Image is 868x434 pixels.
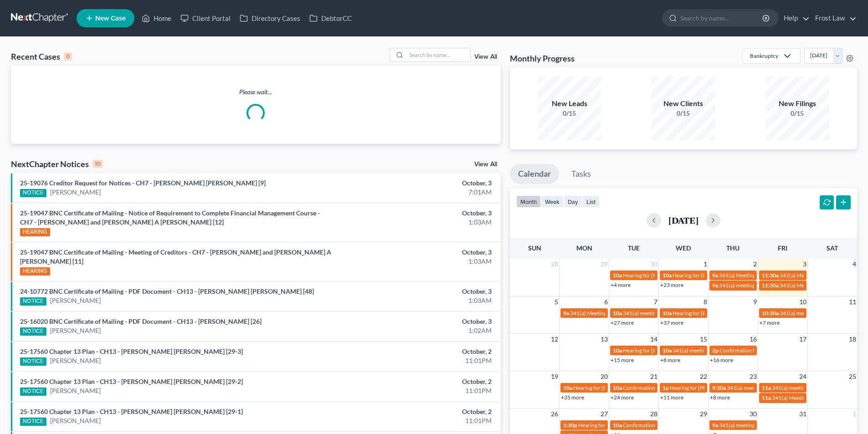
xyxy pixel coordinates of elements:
[50,188,101,197] a: [PERSON_NAME]
[20,179,266,187] a: 25-19076 Creditor Request for Notices - CH7 - [PERSON_NAME] [PERSON_NAME] [9]
[719,347,823,354] span: Confirmation hearing for [PERSON_NAME]
[611,394,634,401] a: +24 more
[710,357,733,363] a: +16 more
[563,310,569,317] span: 9a
[772,394,860,401] span: 341(a) Meeting for [PERSON_NAME]
[550,408,559,419] span: 26
[20,287,314,295] a: 24-10772 BNC Certificate of Mailing - PDF Document - CH13 - [PERSON_NAME] [PERSON_NAME] [48]
[613,384,622,391] span: 10a
[623,347,694,354] span: Hearing for [PERSON_NAME]
[663,347,672,354] span: 10a
[50,386,101,395] a: [PERSON_NAME]
[340,218,492,227] div: 1:03AM
[710,394,730,401] a: +8 more
[779,10,810,26] a: Help
[653,296,658,307] span: 7
[340,416,492,425] div: 11:01PM
[749,408,758,419] span: 30
[564,195,582,208] button: day
[752,259,758,270] span: 2
[516,195,541,208] button: month
[11,158,103,169] div: NextChapter Notices
[848,334,857,345] span: 18
[712,422,718,429] span: 9a
[510,164,559,184] a: Calendar
[798,371,807,382] span: 24
[699,371,708,382] span: 22
[235,10,305,26] a: Directory Cases
[561,394,584,401] a: +35 more
[649,408,658,419] span: 28
[726,244,740,252] span: Thu
[573,384,644,391] span: Hearing for [PERSON_NAME]
[603,296,609,307] span: 6
[699,334,708,345] span: 15
[848,296,857,307] span: 11
[712,282,718,289] span: 9a
[340,248,492,257] div: October, 3
[340,356,492,365] div: 11:01PM
[611,319,634,326] a: +27 more
[712,347,719,354] span: 2p
[578,422,693,429] span: Hearing for [PERSON_NAME] [PERSON_NAME]
[50,326,101,335] a: [PERSON_NAME]
[663,272,672,279] span: 10a
[340,179,492,188] div: October, 3
[827,244,838,252] span: Sat
[649,371,658,382] span: 21
[20,347,243,355] a: 25-17560 Chapter 13 Plan - CH13 - [PERSON_NAME] [PERSON_NAME] [29-3]
[649,334,658,345] span: 14
[623,422,726,429] span: Confirmation hearing for [PERSON_NAME]
[20,267,50,276] div: HEARING
[703,296,708,307] span: 8
[20,317,262,325] a: 25-16020 BNC Certificate of Mailing - PDF Document - CH13 - [PERSON_NAME] [26]
[538,109,601,118] div: 0/15
[20,297,46,306] div: NOTICE
[600,259,609,270] span: 29
[623,310,711,317] span: 341(a) meeting for [PERSON_NAME]
[852,259,857,270] span: 4
[765,98,829,109] div: New Filings
[340,188,492,197] div: 7:01AM
[340,317,492,326] div: October, 3
[848,371,857,382] span: 25
[50,356,101,365] a: [PERSON_NAME]
[663,384,669,391] span: 1p
[600,334,609,345] span: 13
[20,378,243,385] a: 25-17560 Chapter 13 Plan - CH13 - [PERSON_NAME] [PERSON_NAME] [29-2]
[628,244,640,252] span: Tue
[703,259,708,270] span: 1
[676,244,691,252] span: Wed
[749,334,758,345] span: 16
[20,408,243,415] a: 25-17560 Chapter 13 Plan - CH13 - [PERSON_NAME] [PERSON_NAME] [29-1]
[550,259,559,270] span: 28
[340,386,492,395] div: 11:01PM
[673,347,779,354] span: 341(a) meeting for Adebisi [PERSON_NAME]
[510,53,575,64] h3: Monthly Progress
[613,310,622,317] span: 10a
[798,408,807,419] span: 31
[623,384,775,391] span: Confirmation hearing for [PERSON_NAME] & [PERSON_NAME]
[340,407,492,416] div: October, 2
[20,327,46,336] div: NOTICE
[600,371,609,382] span: 20
[719,282,807,289] span: 341(a) meeting for [PERSON_NAME]
[20,388,46,396] div: NOTICE
[750,52,778,60] div: Bankruptcy
[92,160,103,168] div: 10
[852,408,857,419] span: 1
[406,48,470,61] input: Search by name...
[50,416,101,425] a: [PERSON_NAME]
[550,334,559,345] span: 12
[712,384,726,391] span: 9:30a
[765,109,829,118] div: 0/15
[719,422,807,429] span: 341(a) meeting for [PERSON_NAME]
[778,244,787,252] span: Fri
[20,418,46,426] div: NOTICE
[11,87,501,97] p: Please wait...
[554,296,559,307] span: 5
[570,310,658,317] span: 341(a) Meeting for [PERSON_NAME]
[611,281,631,288] a: +4 more
[20,189,46,197] div: NOTICE
[719,272,807,279] span: 341(a) Meeting for [PERSON_NAME]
